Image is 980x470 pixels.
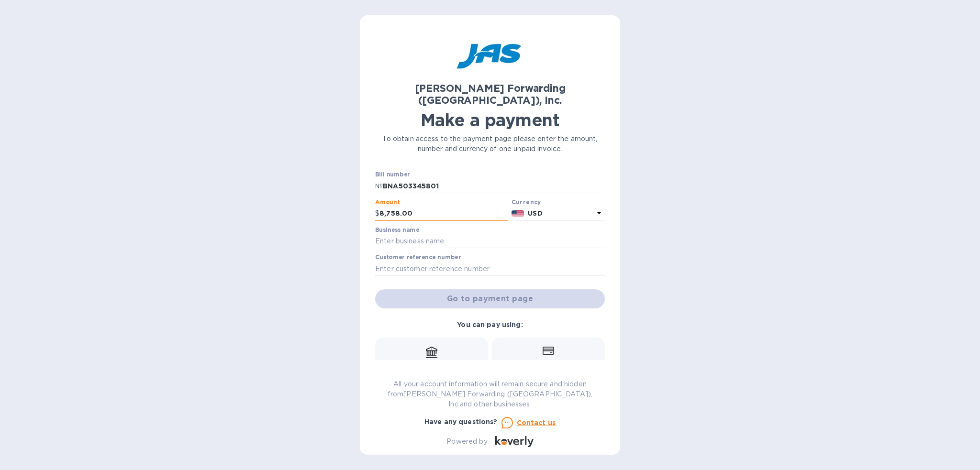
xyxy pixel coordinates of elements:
h1: Make a payment [375,110,605,130]
p: Powered by [446,437,487,447]
input: 0.00 [379,207,508,221]
label: Business name [375,227,419,233]
b: Have any questions? [424,418,498,426]
input: Enter customer reference number [375,262,605,276]
p: № [375,181,383,191]
p: All your account information will remain secure and hidden from [PERSON_NAME] Forwarding ([GEOGRA... [375,379,605,409]
u: Contact us [517,419,556,426]
b: Currency [512,198,541,206]
b: [PERSON_NAME] Forwarding ([GEOGRAPHIC_DATA]), Inc. [415,82,566,106]
input: Enter business name [375,234,605,249]
img: USD [512,210,524,217]
b: You can pay using: [457,321,523,328]
label: Bill number [375,172,410,178]
label: Amount [375,199,400,205]
p: $ [375,208,379,219]
input: Enter bill number [383,179,605,193]
p: To obtain access to the payment page please enter the amount, number and currency of one unpaid i... [375,134,605,154]
b: USD [528,209,542,217]
label: Customer reference number [375,255,461,261]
